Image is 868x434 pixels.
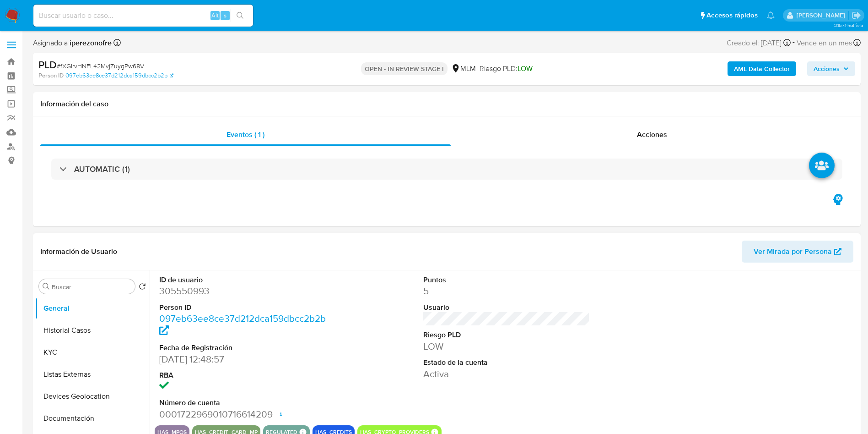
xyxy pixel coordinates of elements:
span: Acciones [637,129,667,140]
input: Buscar [52,283,131,291]
input: Buscar usuario o caso... [33,10,253,22]
button: has_credits [315,430,352,434]
b: AML Data Collector [734,61,790,76]
button: regulated [266,430,297,434]
dt: Riesgo PLD [423,330,590,340]
span: Eventos ( 1 ) [226,129,264,140]
dd: 5 [423,285,590,297]
dt: Fecha de Registración [159,343,326,353]
div: Creado el: [DATE] [727,37,791,49]
a: 097eb63ee8ce37d212dca159dbcc2b2b [65,71,173,80]
h3: AUTOMATIC (1) [74,164,130,174]
p: ivonne.perezonofre@mercadolibre.com.mx [797,11,848,20]
button: has_crypto_providers [360,430,429,434]
span: Alt [211,11,219,20]
dt: ID de usuario [159,275,326,285]
span: # fXGIrvHNFL42MvjZuygPw68V [57,61,144,71]
b: Person ID [38,71,64,80]
p: OPEN - IN REVIEW STAGE I [361,62,447,75]
button: Volver al orden por defecto [139,283,146,293]
dt: Usuario [423,302,590,313]
dt: RBA [159,370,326,380]
button: Devices Geolocation [35,385,150,407]
button: Buscar [43,283,50,290]
span: Accesos rápidos [706,11,758,20]
a: 097eb63ee8ce37d212dca159dbcc2b2b [159,312,326,338]
button: AML Data Collector [728,61,796,76]
button: General [35,297,150,319]
b: iperezonofre [68,38,112,48]
button: Documentación [35,407,150,429]
button: Ver Mirada por Persona [742,241,853,263]
span: Vence en un mes [797,38,852,48]
div: AUTOMATIC (1) [51,159,842,180]
dd: 0001722969010716614209 [159,408,326,421]
span: Asignado a [33,38,112,48]
span: LOW [518,63,533,74]
button: search-icon [231,9,249,22]
dt: Puntos [423,275,590,285]
dt: Person ID [159,302,326,313]
button: KYC [35,341,150,363]
span: Ver Mirada por Persona [754,241,832,263]
dt: Estado de la cuenta [423,357,590,368]
span: - [793,37,795,49]
span: s [224,11,226,20]
h1: Información del caso [40,99,853,109]
dd: [DATE] 12:48:57 [159,353,326,366]
dd: LOW [423,340,590,353]
button: Historial Casos [35,319,150,341]
dd: 305550993 [159,285,326,297]
a: Salir [852,11,861,20]
b: PLD [38,57,57,72]
div: MLM [451,64,476,74]
button: has_credit_card_mp [195,430,258,434]
button: Acciones [807,61,855,76]
span: Acciones [814,61,840,76]
h1: Información de Usuario [40,247,117,256]
dd: Activa [423,368,590,380]
dt: Número de cuenta [159,398,326,408]
a: Notificaciones [767,11,775,19]
button: has_mpos [157,430,187,434]
button: Listas Externas [35,363,150,385]
span: Riesgo PLD: [480,64,533,74]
